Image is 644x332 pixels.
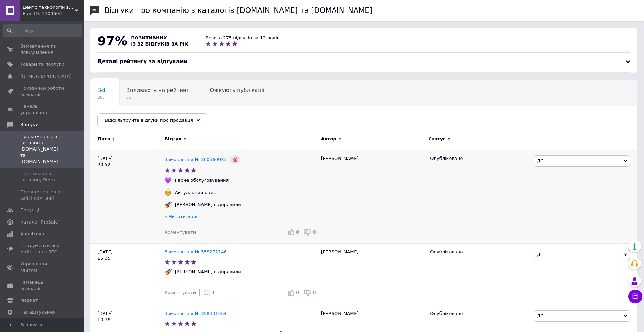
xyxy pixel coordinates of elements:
span: Всі [97,87,105,94]
span: 0 [296,290,299,295]
span: Про компанію з каталогів [DOMAIN_NAME] та [DOMAIN_NAME] [20,133,64,165]
span: 97% [97,34,127,48]
span: 31 [126,95,189,100]
span: Автор [321,136,336,142]
span: Впливають на рейтинг [126,87,189,94]
span: Коментувати [165,290,196,295]
div: Актуальний опис [173,189,218,196]
span: Дії [537,158,543,163]
span: Інструменти веб-майстра та SEO [20,243,64,255]
div: Гарне обслуговування [173,177,230,184]
div: Коментувати [165,229,196,235]
span: Дії [537,313,543,318]
div: Ваш ID: 1104604 [23,10,84,17]
div: [PERSON_NAME] відправили [173,202,243,208]
span: Деталі рейтингу за відгуками [97,58,188,65]
span: Відфільтруйте відгуки про продавця [105,118,193,123]
div: [DATE] 20:52 [90,150,165,243]
span: 0 [313,290,316,295]
div: Опубліковано [430,249,528,255]
div: [PERSON_NAME] [318,243,427,305]
span: позитивних [131,35,167,40]
span: Аналітика [20,231,44,237]
span: Коментувати [165,229,196,235]
span: Очікують публікації [210,87,264,94]
div: Читати далі [165,213,318,221]
span: 0 [313,229,316,235]
span: 0 [296,229,299,235]
a: Замовлення № 358931464 [165,311,227,316]
span: із 32 відгуків за рік [131,41,188,47]
span: Дії [537,252,543,257]
div: Деталі рейтингу за відгуками [97,58,630,65]
span: [DEMOGRAPHIC_DATA] [20,73,72,80]
div: [PERSON_NAME] [318,150,427,243]
span: Центр технологій захисту [23,4,75,10]
span: Показники роботи компанії [20,85,64,98]
span: Відгук [165,136,182,142]
a: Замовлення № 360560983 [165,157,227,162]
span: Дата [97,136,110,142]
h1: Відгуки про компанію з каталогів [DOMAIN_NAME] та [DOMAIN_NAME] [104,6,372,15]
span: Гаманець компанії [20,279,64,292]
span: Покупці [20,207,39,213]
div: Опубліковано [430,310,528,317]
div: [PERSON_NAME] відправили [173,269,243,275]
span: Опубліковані без комен... [97,114,168,120]
div: Всього 275 відгуків за 12 років [206,35,280,41]
span: Панель управління [20,103,64,116]
span: Налаштування [20,309,56,315]
span: Маркет [20,297,38,303]
span: Каталог ProSale [20,219,58,225]
span: Управління сайтом [20,261,64,273]
img: :rocket: [165,268,172,275]
div: [DATE] 15:35 [90,243,165,305]
span: Замовлення та повідомлення [20,43,64,56]
span: 1 [212,290,215,295]
span: Відгуки [20,122,38,128]
img: :rocket: [165,201,172,208]
img: :nerd_face: [165,189,172,196]
span: Про товари з каталогу Prom [20,171,64,183]
div: Опубліковані без коментаря [90,106,182,133]
span: Статус [428,136,446,142]
span: Читати далі [169,214,197,219]
div: Опубліковано [430,155,528,162]
div: Коментувати [165,290,196,296]
a: Замовлення № 358272146 [165,249,227,254]
span: 285 [97,95,105,100]
div: 1 [203,289,215,296]
button: Чат з покупцем [628,290,642,303]
img: :purple_heart: [165,177,172,184]
input: Пошук [3,24,82,37]
span: Товари та послуги [20,61,64,67]
span: Про компанію на сайті компанії [20,189,64,201]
